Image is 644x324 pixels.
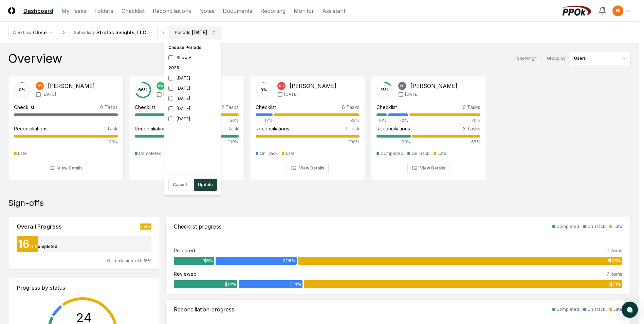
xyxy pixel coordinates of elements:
[166,104,220,114] div: [DATE]
[166,93,220,104] div: [DATE]
[168,179,191,191] button: Cancel
[166,42,220,53] div: Choose Periods
[166,114,220,124] div: [DATE]
[194,179,217,191] button: Update
[166,63,220,73] div: 2025
[166,83,220,93] div: [DATE]
[166,73,220,83] div: [DATE]
[166,53,220,63] div: Show All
